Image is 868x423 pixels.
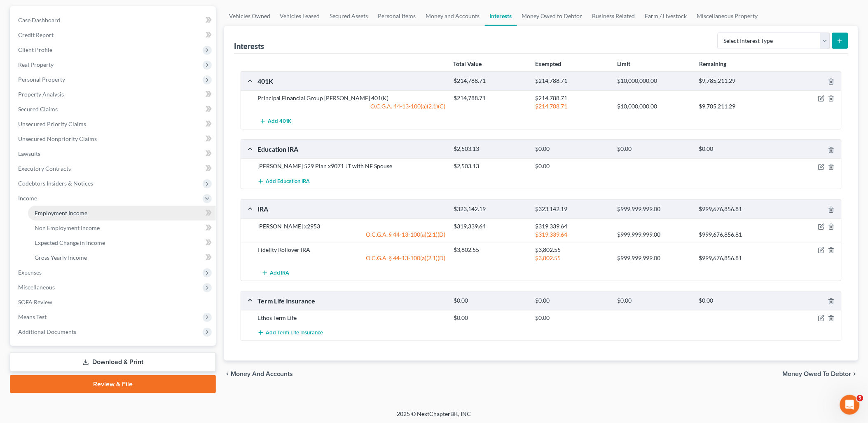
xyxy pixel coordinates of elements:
[253,77,449,85] div: 401K
[268,118,291,125] span: Add 401K
[12,117,216,132] a: Unsecured Priority Claims
[18,298,52,305] span: SOFA Review
[587,6,640,26] a: Business Related
[18,31,54,38] span: Credit Report
[531,77,613,85] div: $214,788.71
[257,174,310,189] button: Add Education IRA
[253,296,449,305] div: Term Life Insurance
[18,61,54,68] span: Real Property
[12,132,216,146] a: Unsecured Nonpriority Claims
[695,254,777,262] div: $999,676,856.81
[613,254,695,262] div: $999,999,999.00
[531,145,613,153] div: $0.00
[617,60,630,67] strong: Limit
[253,246,449,254] div: Fidelity Rollover IRA
[699,60,726,67] strong: Remaining
[485,6,517,26] a: Interests
[12,295,216,310] a: SOFA Review
[613,102,695,110] div: $10,000,000.00
[231,371,293,377] span: Money and Accounts
[373,6,421,26] a: Personal Items
[253,230,449,239] div: O.C.G.A. § 44-13-100(a)(2.1)(D)
[12,161,216,176] a: Executory Contracts
[640,6,692,26] a: Farm / Livestock
[695,230,777,239] div: $999,676,856.81
[531,205,613,213] div: $323,142.19
[692,6,763,26] a: Miscellaneous Property
[12,102,216,117] a: Secured Claims
[449,314,531,322] div: $0.00
[695,102,777,110] div: $9,785,211.29
[28,206,216,221] a: Employment Income
[253,94,449,102] div: Principal Financial Group [PERSON_NAME] 401(K)
[613,77,695,85] div: $10,000,000.00
[783,371,852,377] span: Money Owed to Debtor
[449,222,531,230] div: $319,339.64
[531,222,613,230] div: $319,339.64
[18,46,52,53] span: Client Profile
[253,162,449,170] div: [PERSON_NAME] 529 Plan x9071 JT with NF Spouse
[449,162,531,170] div: $2,503.13
[449,297,531,305] div: $0.00
[266,178,310,185] span: Add Education IRA
[18,328,76,335] span: Additional Documents
[18,135,97,142] span: Unsecured Nonpriority Claims
[695,205,777,213] div: $999,676,856.81
[12,87,216,102] a: Property Analysis
[253,314,449,322] div: Ethos Term Life
[613,205,695,213] div: $999,999,999.00
[613,145,695,153] div: $0.00
[531,102,613,110] div: $214,788.71
[454,60,482,67] strong: Total Value
[517,6,587,26] a: Money Owed to Debtor
[695,145,777,153] div: $0.00
[531,94,613,102] div: $214,788.71
[421,6,485,26] a: Money and Accounts
[257,266,294,281] button: Add IRA
[275,6,325,26] a: Vehicles Leased
[35,254,87,261] span: Gross Yearly Income
[18,91,64,98] span: Property Analysis
[224,371,231,377] i: chevron_left
[253,145,449,153] div: Education IRA
[224,371,293,377] button: chevron_left Money and Accounts
[531,314,613,322] div: $0.00
[18,195,37,202] span: Income
[531,162,613,170] div: $0.00
[12,13,216,28] a: Case Dashboard
[18,150,40,157] span: Lawsuits
[613,230,695,239] div: $999,999,999.00
[253,254,449,262] div: O.C.G.A. § 44-13-100(a)(2.1)(D)
[857,395,863,402] span: 5
[253,222,449,230] div: [PERSON_NAME] x2953
[449,94,531,102] div: $214,788.71
[18,180,93,187] span: Codebtors Insiders & Notices
[10,352,216,372] a: Download & Print
[18,269,42,276] span: Expenses
[28,235,216,250] a: Expected Change in Income
[18,16,60,23] span: Case Dashboard
[531,246,613,254] div: $3,802.55
[35,239,105,246] span: Expected Change in Income
[35,224,100,231] span: Non Employment Income
[28,250,216,265] a: Gross Yearly Income
[531,230,613,239] div: $319,339.64
[449,205,531,213] div: $323,142.19
[18,76,65,83] span: Personal Property
[18,106,58,113] span: Secured Claims
[234,41,264,51] div: Interests
[840,395,860,415] iframe: Intercom live chat
[18,313,47,320] span: Means Test
[325,6,373,26] a: Secured Assets
[531,254,613,262] div: $3,802.55
[253,102,449,110] div: O.C.G.A. 44-13-100(a)(2.1)(C)
[449,145,531,153] div: $2,503.13
[224,6,275,26] a: Vehicles Owned
[253,204,449,213] div: IRA
[35,209,87,216] span: Employment Income
[449,246,531,254] div: $3,802.55
[10,375,216,393] a: Review & File
[18,284,55,291] span: Miscellaneous
[12,28,216,42] a: Credit Report
[695,77,777,85] div: $9,785,211.29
